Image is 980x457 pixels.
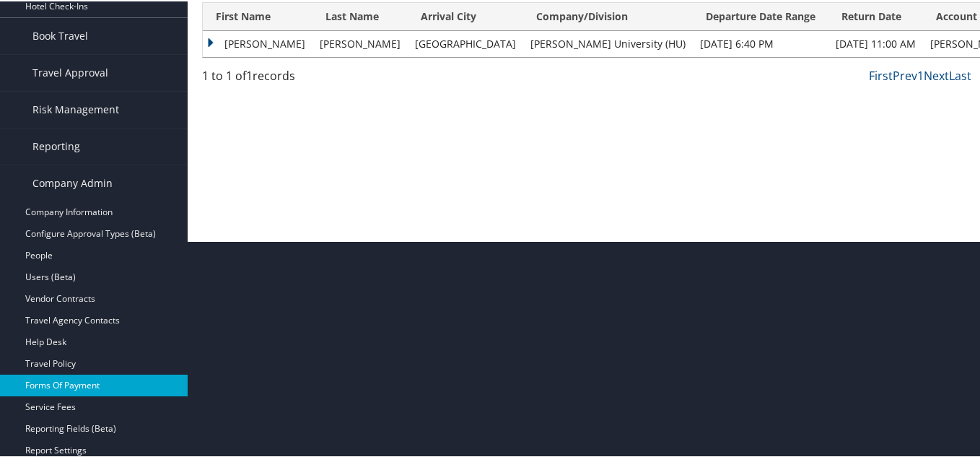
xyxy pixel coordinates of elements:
td: [PERSON_NAME] [312,30,408,56]
a: Last [949,66,971,82]
th: Last Name: activate to sort column ascending [312,1,408,30]
td: [PERSON_NAME] University (HU) [523,30,693,56]
a: Next [924,66,949,82]
span: 1 [246,66,253,82]
span: Travel Approval [32,53,108,90]
span: Book Travel [32,17,88,53]
a: Prev [893,66,917,82]
span: Risk Management [32,90,119,126]
span: Reporting [32,127,80,163]
span: Company Admin [32,164,113,200]
th: Return Date: activate to sort column ascending [828,1,923,30]
th: First Name: activate to sort column descending [203,1,312,30]
td: [DATE] 6:40 PM [693,30,828,56]
th: Company/Division [523,1,693,30]
a: 1 [917,66,924,82]
div: 1 to 1 of records [202,66,378,90]
th: Departure Date Range: activate to sort column ascending [693,1,828,30]
td: [GEOGRAPHIC_DATA] [408,30,523,56]
th: Arrival City: activate to sort column ascending [408,1,523,30]
td: [DATE] 11:00 AM [828,30,923,56]
td: [PERSON_NAME] [203,30,312,56]
a: First [869,66,893,82]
